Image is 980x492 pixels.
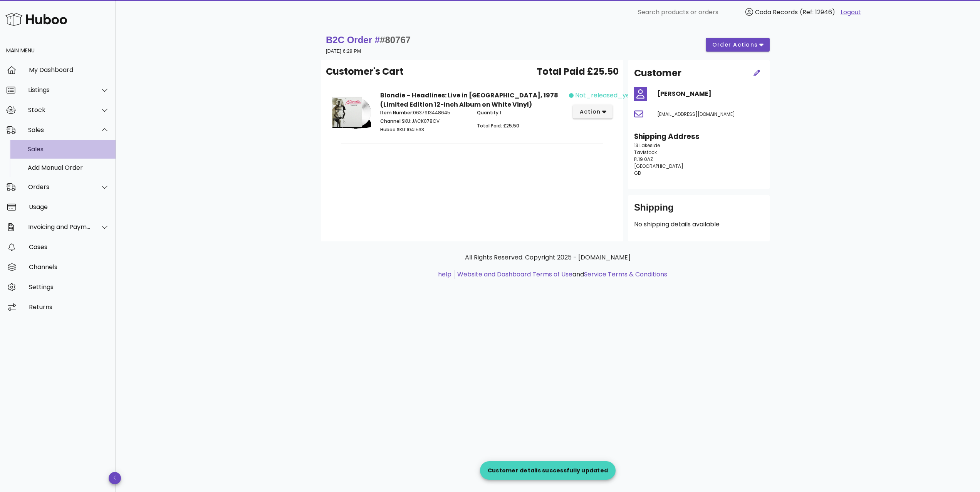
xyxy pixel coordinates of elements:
span: #80767 [380,35,411,45]
p: No shipping details available [634,220,764,229]
div: Cases [29,243,109,251]
p: 0637913448645 [380,109,468,116]
small: [DATE] 6:29 PM [326,49,361,54]
div: Sales [28,146,109,153]
div: My Dashboard [29,66,109,74]
button: action [573,105,612,119]
span: not_released_yet [575,91,633,100]
p: All Rights Reserved. Copyright 2025 - [DOMAIN_NAME] [327,253,768,262]
span: [EMAIL_ADDRESS][DOMAIN_NAME] [657,111,735,117]
a: help [438,270,451,279]
span: action [579,108,601,116]
div: Shipping [634,201,764,220]
span: Channel SKU: [380,118,411,124]
strong: B2C Order # [326,35,411,45]
div: Stock [28,106,91,114]
div: Settings [29,283,109,291]
div: Sales [28,126,91,134]
p: 1041533 [380,126,468,133]
div: Invoicing and Payments [28,223,91,231]
p: JACK078CV [380,118,468,125]
button: order actions [706,38,770,52]
div: Channels [29,263,109,271]
span: Tavistock [634,149,657,156]
h3: Shipping Address [634,131,764,142]
span: (Ref: 12946) [800,8,835,17]
span: order actions [712,41,758,49]
span: [GEOGRAPHIC_DATA] [634,163,683,169]
a: Service Terms & Conditions [584,270,667,279]
img: Product Image [332,91,371,133]
div: Returns [29,303,109,311]
span: Huboo SKU: [380,126,406,133]
div: Customer details successfully updated [480,467,616,474]
div: Listings [28,86,91,94]
div: Usage [29,203,109,211]
span: Coda Records [755,8,798,17]
span: 13 Lakeside [634,142,660,149]
div: Orders [28,183,91,191]
strong: Blondie – Headlines: Live in [GEOGRAPHIC_DATA], 1978 (Limited Edition 12-Inch Album on White Vinyl) [380,91,558,109]
li: and [455,270,667,279]
span: Total Paid £25.50 [537,65,619,79]
span: Item Number: [380,109,413,116]
h4: [PERSON_NAME] [657,89,764,99]
h2: Customer [634,66,681,80]
a: Logout [841,8,861,17]
span: Total Paid: £25.50 [477,122,519,129]
a: Website and Dashboard Terms of Use [457,270,572,279]
p: 1 [477,109,564,116]
div: Add Manual Order [28,164,109,171]
span: Customer's Cart [326,65,403,79]
img: Huboo Logo [5,11,67,27]
span: GB [634,170,641,176]
span: Quantity: [477,109,500,116]
span: PL19 0AZ [634,156,653,162]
